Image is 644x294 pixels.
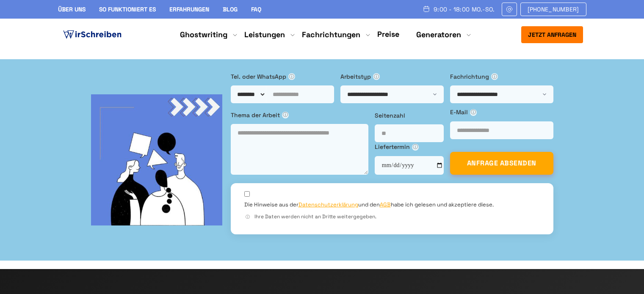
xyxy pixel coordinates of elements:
[302,30,360,40] a: Fachrichtungen
[340,72,444,81] label: Arbeitstyp
[61,28,123,41] img: logo ghostwriter-österreich
[58,5,86,13] a: Über uns
[373,73,380,80] span: ⓘ
[377,29,399,39] a: Preise
[244,213,540,221] div: Ihre Daten werden nicht an Dritte weitergegeben.
[412,144,419,151] span: ⓘ
[244,30,285,40] a: Leistungen
[506,6,513,13] img: Email
[450,152,553,175] button: ANFRAGE ABSENDEN
[244,214,251,220] span: ⓘ
[223,5,238,13] a: Blog
[528,6,579,13] span: [PHONE_NUMBER]
[375,111,444,120] label: Seitenzahl
[244,201,494,209] label: Die Hinweise aus der und den habe ich gelesen und akzeptiere diese.
[434,6,495,13] span: 9:00 - 18:00 Mo.-So.
[231,110,368,120] label: Thema der Arbeit
[251,5,261,13] a: FAQ
[416,30,461,40] a: Generatoren
[380,201,391,208] a: AGB
[91,94,222,225] img: bg
[288,73,295,80] span: ⓘ
[423,5,430,12] img: Schedule
[375,142,444,151] label: Liefertermin
[99,5,156,13] a: So funktioniert es
[491,73,498,80] span: ⓘ
[450,72,553,81] label: Fachrichtung
[231,72,334,81] label: Tel. oder WhatsApp
[180,30,227,40] a: Ghostwriting
[299,201,358,208] a: Datenschutzerklärung
[521,26,583,43] button: Jetzt anfragen
[450,107,553,117] label: E-Mail
[520,3,586,16] a: [PHONE_NUMBER]
[282,112,289,118] span: ⓘ
[169,5,209,13] a: Erfahrungen
[470,109,477,116] span: ⓘ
